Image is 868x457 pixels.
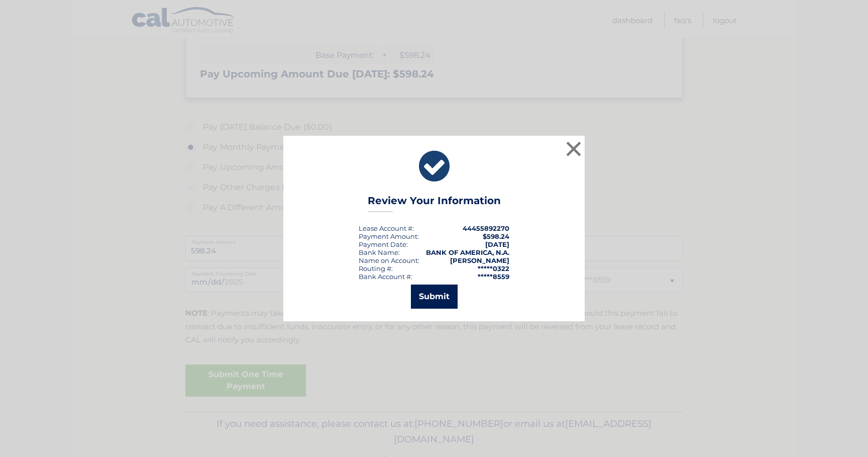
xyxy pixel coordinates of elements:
[426,248,509,256] strong: BANK OF AMERICA, N.A.
[368,195,501,212] h3: Review Your Information
[450,256,509,264] strong: [PERSON_NAME]
[359,240,406,248] span: Payment Date
[359,272,412,281] div: Bank Account #:
[485,240,509,248] span: [DATE]
[359,240,408,248] div: :
[411,285,458,309] button: Submit
[359,224,414,232] div: Lease Account #:
[564,139,584,159] button: ×
[359,248,400,256] div: Bank Name:
[359,264,393,272] div: Routing #:
[463,224,509,232] strong: 44455892270
[359,232,419,240] div: Payment Amount:
[359,256,419,264] div: Name on Account:
[483,232,509,240] span: $598.24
